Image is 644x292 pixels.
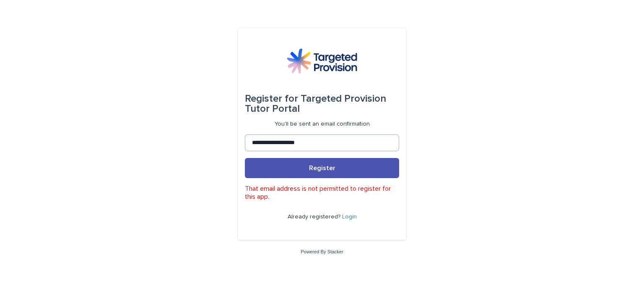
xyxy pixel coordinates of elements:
p: That email address is not permitted to register for this app. [245,185,399,201]
div: Targeted Provision Tutor Portal [245,87,399,121]
span: Register for [245,94,298,104]
a: Powered By Stacker [301,249,343,254]
button: Register [245,158,399,178]
span: Already registered? [288,214,342,220]
p: You'll be sent an email confirmation [275,121,370,128]
img: M5nRWzHhSzIhMunXDL62 [287,48,357,74]
a: Login [342,214,357,220]
span: Register [309,165,335,171]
